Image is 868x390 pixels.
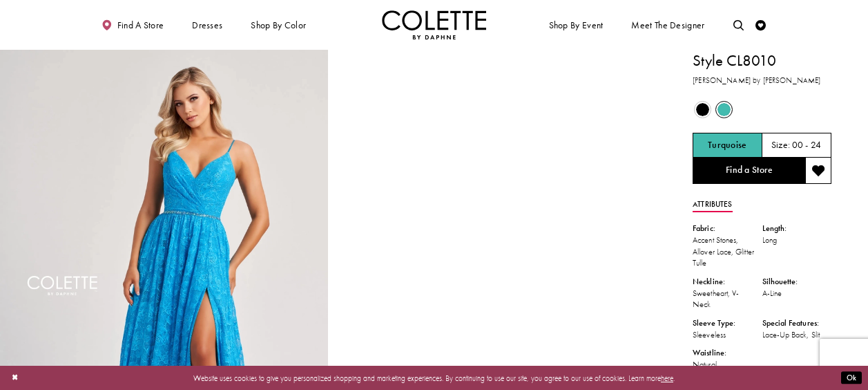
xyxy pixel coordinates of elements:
[753,10,769,39] a: Check Wishlist
[771,140,790,151] span: Size:
[693,359,762,371] div: Natural
[99,10,166,39] a: Find a store
[714,100,734,120] div: Turquoise
[841,371,862,384] button: Submit Dialog
[334,50,662,214] video: Style CL8010 Colette by Daphne #1 autoplay loop mute video
[762,223,831,234] div: Length:
[189,10,225,39] span: Dresses
[382,10,487,39] a: Visit Home Page
[6,369,23,387] button: Close Dialog
[693,197,732,212] a: Attributes
[708,140,747,151] h5: Chosen color
[693,158,805,184] a: Find a Store
[693,347,762,359] div: Waistline:
[693,75,831,86] h3: [PERSON_NAME] by [PERSON_NAME]
[762,234,831,246] div: Long
[693,234,762,269] div: Accent Stones, Allover Lace, Glitter Tulle
[693,329,762,341] div: Sleeveless
[693,100,713,120] div: Black
[549,20,604,30] span: Shop By Event
[762,329,831,341] div: Lace-Up Back, Slit
[251,20,306,30] span: Shop by color
[249,10,309,39] span: Shop by color
[693,50,831,72] h1: Style CL8010
[762,276,831,288] div: Silhouette:
[629,10,708,39] a: Meet the designer
[731,10,746,39] a: Toggle search
[693,288,762,310] div: Sweetheart, V-Neck
[546,10,606,39] span: Shop By Event
[693,223,762,234] div: Fabric:
[805,158,831,184] button: Add to wishlist
[192,20,222,30] span: Dresses
[382,10,487,39] img: Colette by Daphne
[693,276,762,288] div: Neckline:
[792,140,822,151] h5: 00 - 24
[762,288,831,299] div: A-Line
[661,373,673,382] a: here
[693,317,762,329] div: Sleeve Type:
[631,20,704,30] span: Meet the designer
[693,99,831,120] div: Product color controls state depends on size chosen
[762,317,831,329] div: Special Features:
[117,20,164,30] span: Find a store
[75,371,793,384] p: Website uses cookies to give you personalized shopping and marketing experiences. By continuing t...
